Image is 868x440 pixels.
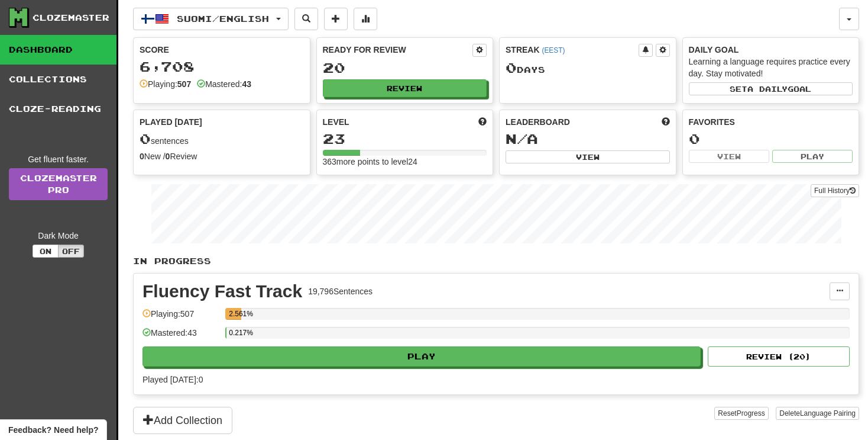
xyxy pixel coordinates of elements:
div: 23 [323,131,487,146]
div: Learning a language requires practice every day. Stay motivated! [689,56,853,79]
div: Ready for Review [323,44,473,56]
button: On [33,245,59,258]
span: Language Pairing [800,409,856,417]
button: Full History [811,184,859,197]
span: N/A [506,130,538,147]
div: Daily Goal [689,44,853,56]
strong: 0 [166,152,170,161]
div: 20 [323,60,487,75]
a: (EEST) [542,46,565,54]
div: 363 more points to level 24 [323,156,487,168]
strong: 0 [140,152,144,161]
button: DeleteLanguage Pairing [776,407,859,420]
span: Played [DATE]: 0 [142,375,203,384]
p: In Progress [133,255,859,267]
div: New / Review [140,150,304,162]
button: More stats [354,8,377,30]
span: 0 [506,59,517,76]
span: Open feedback widget [8,424,98,436]
div: Streak [506,44,639,56]
span: Progress [737,409,765,417]
span: Leaderboard [506,116,570,128]
div: Mastered: [197,78,251,90]
button: Play [142,346,701,367]
button: View [506,150,670,163]
span: This week in points, UTC [662,116,670,128]
div: Favorites [689,116,853,128]
div: Day s [506,60,670,76]
div: Playing: [140,78,191,90]
button: Search sentences [294,8,318,30]
span: 0 [140,130,151,147]
button: Add Collection [133,407,232,434]
span: Score more points to level up [478,116,487,128]
div: Fluency Fast Track [142,282,302,300]
button: Play [772,150,853,163]
a: ClozemasterPro [9,168,108,200]
div: Playing: 507 [142,308,219,327]
div: Get fluent faster. [9,153,108,165]
div: Mastered: 43 [142,327,219,346]
div: Clozemaster [33,12,109,24]
div: 0 [689,131,853,146]
button: Suomi/English [133,8,289,30]
div: Dark Mode [9,230,108,242]
button: Seta dailygoal [689,82,853,95]
div: 19,796 Sentences [308,285,373,297]
div: sentences [140,131,304,147]
span: Suomi / English [177,14,269,24]
div: 6,708 [140,59,304,74]
button: Add sentence to collection [324,8,348,30]
div: 2.561% [229,308,241,320]
button: Review [323,79,487,97]
button: View [689,150,769,163]
strong: 43 [242,79,251,89]
span: Played [DATE] [140,116,202,128]
strong: 507 [177,79,191,89]
button: Off [58,245,84,258]
span: Level [323,116,349,128]
div: Score [140,44,304,56]
button: Review (20) [708,346,850,367]
button: ResetProgress [714,407,768,420]
span: a daily [747,85,788,93]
